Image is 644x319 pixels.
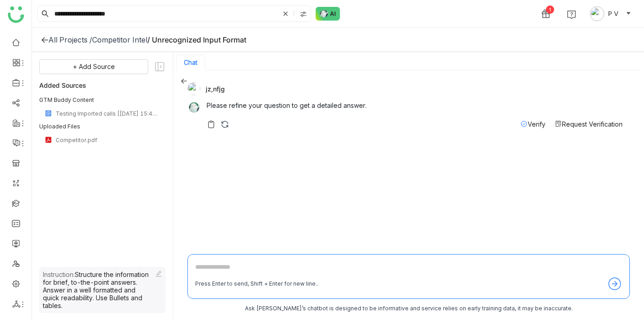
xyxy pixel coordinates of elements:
div: Competitor.pdf [56,137,160,144]
div: / Unrecognized Input Format [147,35,246,44]
img: search-type.svg [300,11,307,18]
div: Press Enter to send, Shift + Enter for new line.. [195,280,318,288]
span: P V [608,9,618,19]
button: P V [588,6,633,21]
button: + Add Source [39,59,148,74]
span: Verify [528,120,545,128]
span: Structure the information for brief, to-the-point answers. Answer in a well formatted and quick r... [43,271,149,309]
span: Request Verification [562,120,623,128]
p: Please refine your question to get a detailed answer. [207,101,623,110]
img: 68514051512bef77ea259416 [187,82,200,95]
img: regenerate-askbuddy.svg [220,120,229,129]
img: ask-buddy-normal.svg [316,7,340,21]
span: + Add Source [73,62,115,72]
img: mp4.svg [45,110,52,117]
button: Chat [184,59,197,66]
div: Added Sources [39,80,166,90]
div: All Projects / [48,35,92,44]
img: copy-askbuddy.svg [207,120,216,129]
img: help.svg [567,10,576,19]
div: Competitor Intel [92,35,147,44]
img: pdf.svg [45,136,52,144]
img: logo [8,6,24,23]
img: avatar [590,6,604,21]
div: Instruction: [43,271,152,309]
div: jz,nfjg [187,82,623,95]
div: GTM Buddy Content [39,96,166,104]
div: Uploaded Files [39,122,166,131]
div: 1 [546,5,554,14]
div: Testing Imported calls [[DATE] 15:40:28Z] [56,110,160,117]
div: Ask [PERSON_NAME]’s chatbot is designed to be informative and service relies on early training da... [187,304,630,313]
